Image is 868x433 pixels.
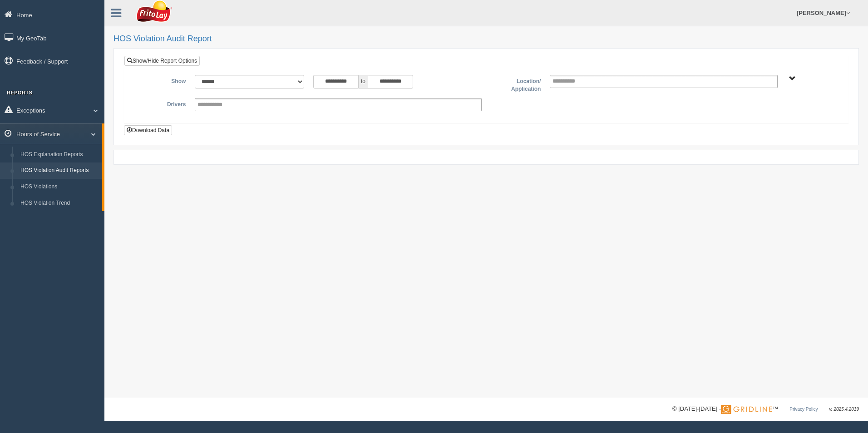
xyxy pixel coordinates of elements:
a: Privacy Policy [789,407,818,412]
a: HOS Violation Trend [16,195,102,212]
a: Show/Hide Report Options [124,56,200,66]
a: HOS Violation Audit Reports [16,162,102,179]
label: Drivers [131,98,190,109]
label: Location/ Application [486,75,545,93]
a: HOS Violations [16,179,102,195]
button: Download Data [124,125,172,135]
label: Show [131,75,190,86]
h2: HOS Violation Audit Report [113,34,859,44]
img: Gridline [721,405,772,414]
span: to [359,75,368,89]
div: © [DATE]-[DATE] - ™ [672,404,859,414]
a: HOS Explanation Reports [16,147,102,163]
span: v. 2025.4.2019 [829,407,859,412]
